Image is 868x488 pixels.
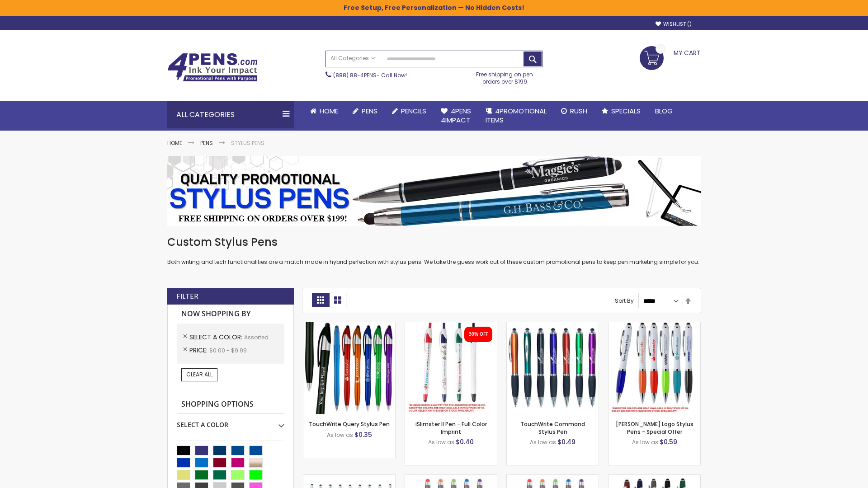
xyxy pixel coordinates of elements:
[209,347,247,354] span: $0.00 - $9.99
[428,438,454,446] span: As low as
[186,371,212,378] span: Clear All
[530,438,556,446] span: As low as
[660,437,677,446] span: $0.59
[401,106,426,116] span: Pencils
[231,139,264,147] strong: Stylus Pens
[467,67,543,85] div: Free shipping on pen orders over $199
[362,106,377,116] span: Pens
[632,438,658,446] span: As low as
[177,414,284,429] div: Select A Color
[327,431,353,439] span: As low as
[611,106,641,116] span: Specials
[507,474,599,482] a: Islander Softy Gel with Stylus - ColorJet Imprint-Assorted
[330,55,376,62] span: All Categories
[405,322,497,414] img: iSlimster II - Full Color-Assorted
[176,291,198,301] strong: Filter
[167,139,182,147] a: Home
[554,101,594,121] a: Rush
[345,101,385,121] a: Pens
[167,235,701,249] h1: Custom Stylus Pens
[507,322,599,414] img: TouchWrite Command Stylus Pen-Assorted
[507,322,599,329] a: TouchWrite Command Stylus Pen-Assorted
[167,101,294,128] div: All Categories
[181,368,217,381] a: Clear All
[177,305,284,324] strong: Now Shopping by
[655,106,673,116] span: Blog
[385,101,434,121] a: Pencils
[615,297,634,305] label: Sort By
[405,474,497,482] a: Islander Softy Gel Pen with Stylus-Assorted
[520,420,585,435] a: TouchWrite Command Stylus Pen
[189,346,209,355] span: Price
[303,322,395,329] a: TouchWrite Query Stylus Pen-Assorted
[312,293,329,307] strong: Grid
[609,474,700,482] a: Custom Soft Touch® Metal Pens with Stylus-Assorted
[616,420,693,435] a: [PERSON_NAME] Logo Stylus Pens - Special Offer
[333,71,407,79] span: - Call Now!
[189,333,244,342] span: Select A Color
[609,322,700,329] a: Kimberly Logo Stylus Pens-Assorted
[486,106,547,125] span: 4PROMOTIONAL ITEMS
[469,331,488,338] div: 30% OFF
[167,235,701,266] div: Both writing and tech functionalities are a match made in hybrid perfection with stylus pens. We ...
[309,420,390,428] a: TouchWrite Query Stylus Pen
[167,53,258,82] img: 4Pens Custom Pens and Promotional Products
[320,106,338,116] span: Home
[333,71,377,79] a: (888) 88-4PENS
[648,101,680,121] a: Blog
[244,333,269,341] span: Assorted
[303,322,395,414] img: TouchWrite Query Stylus Pen-Assorted
[200,139,213,147] a: Pens
[177,395,284,414] strong: Shopping Options
[656,21,692,28] a: Wishlist
[303,101,345,121] a: Home
[456,437,474,446] span: $0.40
[609,322,700,414] img: Kimberly Logo Stylus Pens-Assorted
[478,101,554,131] a: 4PROMOTIONALITEMS
[594,101,648,121] a: Specials
[434,101,478,131] a: 4Pens4impact
[415,420,487,435] a: iSlimster II Pen - Full Color Imprint
[441,106,471,125] span: 4Pens 4impact
[570,106,587,116] span: Rush
[167,156,701,226] img: Stylus Pens
[326,51,380,66] a: All Categories
[354,430,372,439] span: $0.35
[557,437,576,446] span: $0.49
[405,322,497,329] a: iSlimster II - Full Color-Assorted
[303,474,395,482] a: Stiletto Advertising Stylus Pens-Assorted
